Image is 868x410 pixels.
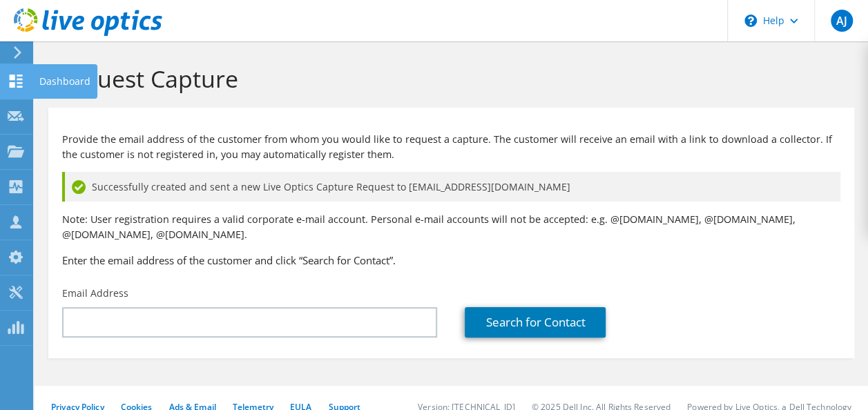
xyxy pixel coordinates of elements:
span: Successfully created and sent a new Live Optics Capture Request to [EMAIL_ADDRESS][DOMAIN_NAME] [92,179,570,195]
label: Email Address [62,286,128,300]
h3: Enter the email address of the customer and click “Search for Contact”. [62,253,840,268]
h1: Request Capture [55,64,840,93]
span: AJ [831,10,853,32]
svg: \n [744,14,757,27]
p: Provide the email address of the customer from whom you would like to request a capture. The cust... [62,132,840,162]
a: Search for Contact [465,307,606,338]
div: Dashboard [32,64,97,99]
p: Note: User registration requires a valid corporate e-mail account. Personal e-mail accounts will ... [62,212,840,242]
